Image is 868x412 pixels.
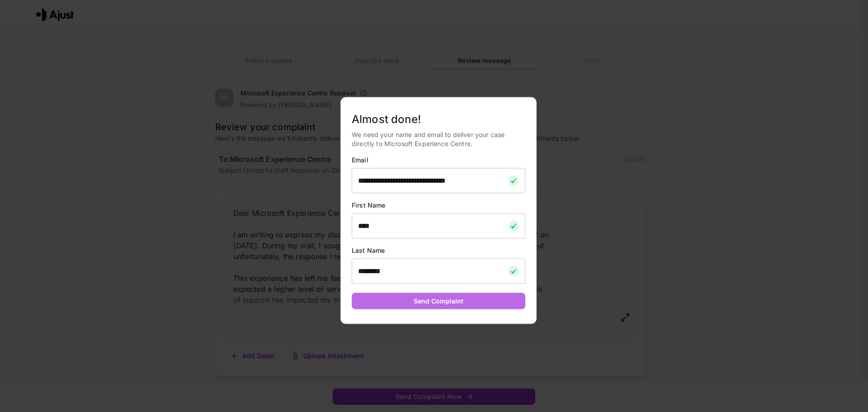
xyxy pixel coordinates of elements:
img: checkmark [508,175,519,186]
img: checkmark [508,220,519,231]
p: Last Name [352,246,525,255]
p: First Name [352,200,525,209]
p: Email [352,155,525,164]
img: checkmark [508,265,519,276]
h5: Almost done! [352,112,525,126]
p: We need your name and email to deliver your case directly to Microsoft Experience Centre. [352,130,525,148]
button: Send Complaint [352,293,525,309]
